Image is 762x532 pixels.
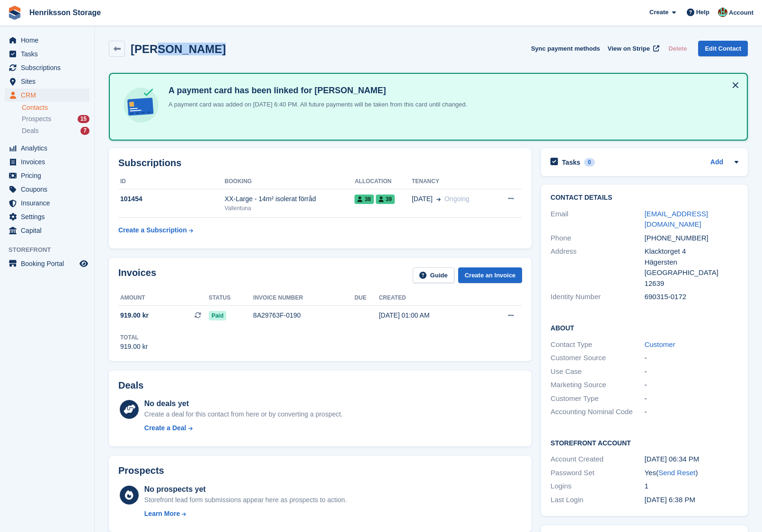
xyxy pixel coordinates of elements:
div: 690315-0172 [645,292,738,302]
p: A payment card was added on [DATE] 6:40 PM. All future payments will be taken from this card unti... [165,100,467,109]
h4: A payment card has been linked for [PERSON_NAME] [165,85,467,96]
th: ID [118,174,225,189]
div: [DATE] 06:34 PM [645,454,738,465]
span: Capital [21,224,78,237]
span: Subscriptions [21,61,78,74]
div: Yes [645,468,738,479]
th: Tenancy [412,174,494,189]
span: Deals [22,126,39,135]
a: Henriksson Storage [26,5,105,20]
div: Create a deal for this contact from here or by converting a prospect. [144,409,343,419]
th: Booking [225,174,355,189]
img: stora-icon-8386f47178a22dfd0bd8f6a31ec36ba5ce8667c1dd55bd0f319d3a0aa187defe.svg [8,6,22,20]
div: - [645,380,738,390]
span: 38 [354,195,373,204]
a: Customer [645,340,675,348]
div: Create a Deal [144,423,186,433]
div: Total [120,333,148,342]
span: Prospects [22,115,51,124]
a: menu [5,183,89,196]
span: Booking Portal [21,257,78,270]
span: Invoices [21,155,78,168]
div: Phone [550,233,644,244]
span: Storefront [9,245,94,255]
div: 8A29763F-0190 [253,310,354,320]
div: 15 [78,115,89,123]
a: [EMAIL_ADDRESS][DOMAIN_NAME] [645,210,708,229]
a: menu [5,75,89,88]
div: [DATE] 01:00 AM [379,310,482,320]
a: menu [5,61,89,74]
a: menu [5,210,89,223]
button: Delete [665,41,691,56]
a: Create an Invoice [458,267,523,283]
button: Sync payment methods [531,41,600,56]
span: 919.00 kr [120,310,149,320]
span: Analytics [21,142,78,155]
th: Invoice number [253,291,354,306]
h2: Subscriptions [118,158,522,168]
a: menu [5,34,89,47]
a: Learn More [144,509,347,519]
span: Tasks [21,47,78,61]
h2: About [550,323,738,332]
div: Address [550,246,644,289]
time: 2025-08-13 16:38:39 UTC [645,496,695,504]
div: Account Created [550,454,644,465]
h2: Storefront Account [550,438,738,447]
div: - [645,393,738,404]
a: menu [5,47,89,61]
a: menu [5,257,89,270]
a: Deals 7 [22,126,89,136]
div: Use Case [550,366,644,377]
div: Klacktorget 4 [645,246,738,257]
a: Preview store [78,258,89,269]
div: Hägersten [645,257,738,268]
a: Guide [413,267,454,283]
th: Created [379,291,482,306]
a: Contacts [22,103,89,112]
a: Create a Deal [144,423,343,433]
span: CRM [21,89,78,102]
span: Create [649,8,668,17]
th: Amount [118,291,209,306]
div: 1 [645,481,738,492]
h2: Deals [118,380,143,391]
a: Prospects 15 [22,114,89,124]
span: Account [729,8,753,18]
th: Due [354,291,379,306]
div: Logins [550,481,644,492]
div: [PHONE_NUMBER] [645,233,738,244]
h2: Tasks [562,158,580,167]
div: 0 [584,158,595,167]
a: View on Stripe [604,41,661,56]
div: XX-Large - 14m² isolerat förråd [225,194,355,204]
div: Last Login [550,495,644,505]
a: menu [5,89,89,102]
span: [DATE] [412,194,433,204]
div: Customer Type [550,393,644,404]
div: Accounting Nominal Code [550,407,644,417]
a: menu [5,155,89,168]
h2: Contact Details [550,194,738,202]
a: Create a Subscription [118,222,193,239]
div: Marketing Source [550,380,644,390]
a: Send Reset [658,469,695,477]
div: 7 [80,127,89,135]
span: Insurance [21,196,78,210]
span: Paid [209,311,226,320]
span: Coupons [21,183,78,196]
div: 919.00 kr [120,342,148,352]
span: Home [21,34,78,47]
div: Create a Subscription [118,225,187,235]
th: Allocation [354,174,411,189]
span: Pricing [21,169,78,182]
span: 39 [376,195,395,204]
h2: [PERSON_NAME] [131,43,226,55]
div: 12639 [645,278,738,289]
span: View on Stripe [608,44,650,53]
span: ( ) [656,469,698,477]
div: No prospects yet [144,484,347,495]
img: Isak Martinelle [718,8,727,17]
th: Status [209,291,253,306]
